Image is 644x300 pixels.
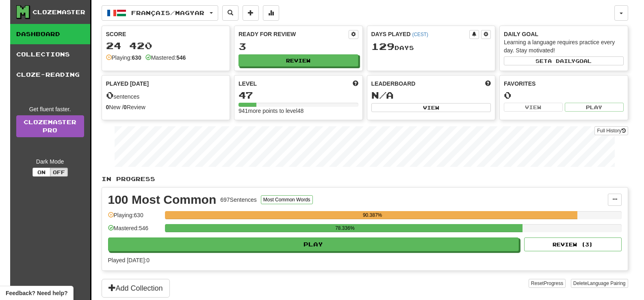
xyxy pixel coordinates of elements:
div: 697 Sentences [220,196,257,204]
div: Day s [371,41,491,52]
strong: 0 [124,104,127,110]
button: Search sentences [222,5,239,21]
span: This week in points, UTC [485,80,491,88]
div: 0 [504,90,624,100]
button: Add Collection [102,279,170,298]
div: Favorites [504,80,624,88]
span: Played [DATE] [106,80,149,88]
button: On [33,168,50,177]
div: 3 [239,41,358,52]
div: 100 Most Common [108,194,217,206]
span: Language Pairing [587,281,625,286]
button: ResetProgress [529,279,566,288]
button: Add sentence to collection [243,5,259,21]
div: 941 more points to level 48 [239,107,358,115]
span: Open feedback widget [6,289,67,297]
div: Playing: 630 [108,211,161,224]
button: More stats [263,5,279,21]
div: Learning a language requires practice every day. Stay motivated! [504,38,624,54]
div: 90.387% [167,211,578,219]
span: a daily [548,58,575,64]
div: Days Played [371,30,470,38]
button: Play [565,103,624,112]
div: Mastered: [145,54,186,62]
span: Progress [544,281,563,286]
div: 24 420 [106,41,226,51]
div: New / Review [106,103,226,111]
div: 47 [239,90,358,100]
div: Dark Mode [16,158,84,166]
strong: 630 [132,54,141,61]
button: Review [239,54,358,67]
a: Collections [10,44,90,65]
div: Clozemaster [33,8,85,16]
strong: 546 [176,54,186,61]
a: (CEST) [412,32,428,37]
span: Leaderboard [371,80,416,88]
button: Most Common Words [261,195,313,204]
div: Mastered: 546 [108,224,161,237]
a: ClozemasterPro [16,115,84,137]
span: 129 [371,41,395,52]
span: Played [DATE]: 0 [108,257,150,263]
button: Off [50,168,68,177]
button: DeleteLanguage Pairing [571,279,628,288]
button: View [371,103,491,112]
button: Full History [594,126,628,135]
p: In Progress [102,175,628,183]
button: Seta dailygoal [504,56,624,65]
span: N/A [371,89,394,101]
span: Level [239,80,257,88]
button: Review (3) [524,237,622,251]
strong: 0 [106,104,109,110]
div: Ready for Review [239,30,349,38]
a: Cloze-Reading [10,65,90,85]
div: Score [106,30,226,38]
div: sentences [106,90,226,101]
div: Daily Goal [504,30,624,38]
button: View [504,103,563,112]
span: Français / Magyar [131,9,204,16]
div: Get fluent faster. [16,105,84,113]
div: 78.336% [167,224,523,232]
button: Français/Magyar [102,5,218,21]
button: Play [108,237,519,251]
span: Score more points to level up [353,80,358,88]
span: 0 [106,89,114,101]
div: Playing: [106,54,141,62]
a: Dashboard [10,24,90,44]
